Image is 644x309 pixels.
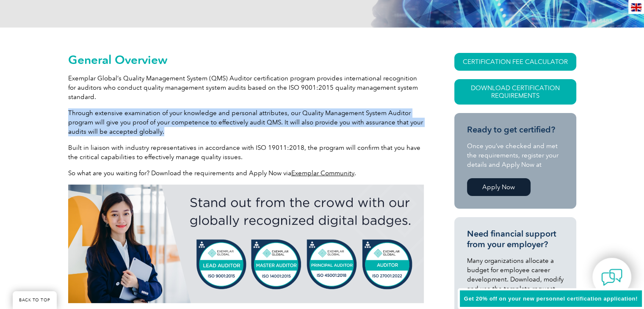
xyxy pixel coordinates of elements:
[68,74,424,102] p: Exemplar Global’s Quality Management System (QMS) Auditor certification program provides internat...
[68,143,424,162] p: Built in liaison with industry representatives in accordance with ISO 19011:2018, the program wil...
[631,3,641,11] img: en
[601,267,622,288] img: contact-chat.png
[454,53,576,71] a: CERTIFICATION FEE CALCULATOR
[68,168,424,178] p: So what are you waiting for? Download the requirements and Apply Now via .
[467,124,564,135] h3: Ready to get certified?
[467,141,564,169] p: Once you’ve checked and met the requirements, register your details and Apply Now at
[454,79,576,105] a: Download Certification Requirements
[467,178,531,196] a: Apply Now
[68,108,424,136] p: Through extensive examination of your knowledge and personal attributes, our Quality Management S...
[464,295,638,302] span: Get 20% off on your new personnel certification application!
[68,185,424,303] img: badges
[68,53,424,66] h2: General Overview
[13,291,57,309] a: BACK TO TOP
[467,229,564,250] h3: Need financial support from your employer?
[291,169,354,177] a: Exemplar Community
